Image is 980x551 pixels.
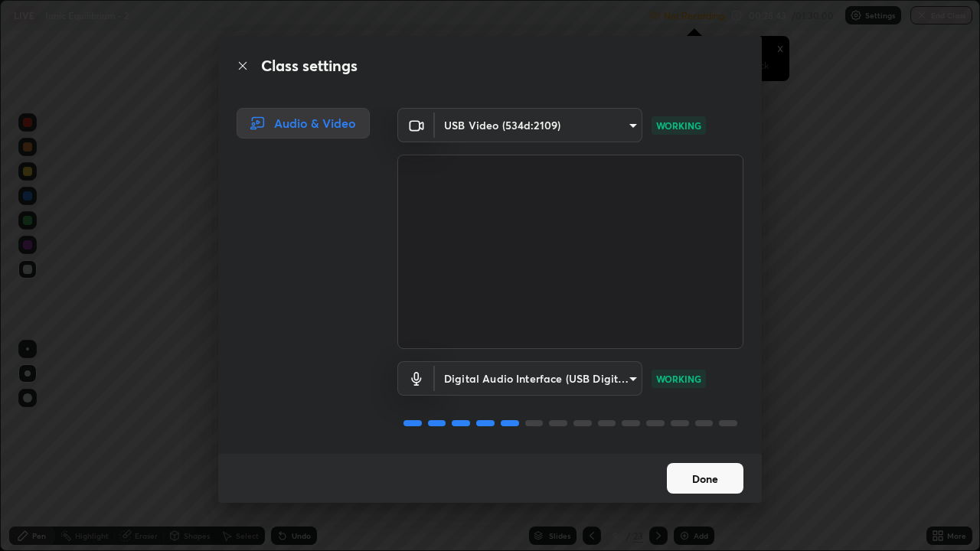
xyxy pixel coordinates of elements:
p: WORKING [656,119,701,132]
button: Done [667,463,743,494]
h2: Class settings [261,54,358,77]
div: USB Video (534d:2109) [435,108,642,142]
p: WORKING [656,372,701,386]
div: Audio & Video [237,108,370,139]
div: USB Video (534d:2109) [435,361,642,396]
